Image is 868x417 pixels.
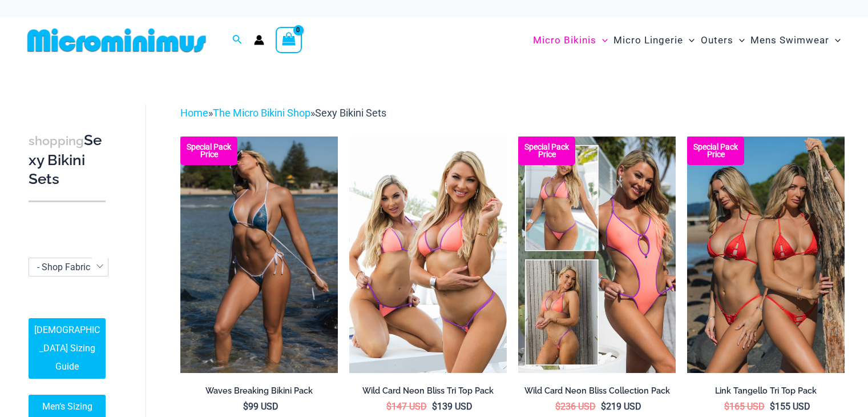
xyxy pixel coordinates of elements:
bdi: 219 USD [601,401,641,412]
b: Special Pack Price [518,143,575,158]
h2: Wild Card Neon Bliss Tri Top Pack [349,386,507,396]
a: Wild Card Neon Bliss Tri Top Pack [349,386,507,400]
h2: Wild Card Neon Bliss Collection Pack [518,386,676,396]
b: Special Pack Price [180,143,237,158]
span: Micro Lingerie [613,26,683,55]
a: The Micro Bikini Shop [213,107,310,119]
bdi: 139 USD [432,401,473,412]
a: Micro BikinisMenu ToggleMenu Toggle [530,23,611,58]
a: Search icon link [232,33,243,47]
span: Sexy Bikini Sets [315,107,386,119]
a: Home [180,107,208,119]
nav: Site Navigation [528,21,845,59]
span: Menu Toggle [733,26,745,55]
h2: Link Tangello Tri Top Pack [687,386,845,396]
span: $ [432,401,437,412]
span: $ [243,401,248,412]
a: OutersMenu ToggleMenu Toggle [698,23,748,58]
img: MM SHOP LOGO FLAT [23,27,211,53]
span: $ [770,401,775,412]
span: » » [180,107,386,119]
a: Micro LingerieMenu ToggleMenu Toggle [611,23,697,58]
bdi: 147 USD [386,401,427,412]
a: View Shopping Cart, empty [276,27,302,53]
a: Collection Pack (7) Collection Pack B (1)Collection Pack B (1) [518,137,676,373]
b: Special Pack Price [687,143,744,158]
a: Mens SwimwearMenu ToggleMenu Toggle [748,23,843,58]
bdi: 236 USD [555,401,596,412]
a: Bikini Pack Bikini Pack BBikini Pack B [687,137,845,373]
span: Menu Toggle [829,26,841,55]
bdi: 165 USD [724,401,765,412]
span: shopping [29,134,84,148]
span: - Shop Fabric Type [37,262,112,272]
span: $ [601,401,606,412]
span: - Shop Fabric Type [29,258,108,276]
span: $ [724,401,729,412]
span: Menu Toggle [596,26,608,55]
h2: Waves Breaking Bikini Pack [180,386,338,396]
a: [DEMOGRAPHIC_DATA] Sizing Guide [29,318,106,379]
span: Micro Bikinis [533,26,596,55]
span: - Shop Fabric Type [29,258,108,276]
bdi: 155 USD [770,401,810,412]
a: Link Tangello Tri Top Pack [687,386,845,400]
a: Wild Card Neon Bliss Tri Top PackWild Card Neon Bliss Tri Top Pack BWild Card Neon Bliss Tri Top ... [349,137,507,373]
span: Outers [701,26,733,55]
span: Menu Toggle [683,26,695,55]
a: Waves Breaking Ocean 312 Top 456 Bottom 08 Waves Breaking Ocean 312 Top 456 Bottom 04Waves Breaki... [180,137,338,373]
img: Wild Card Neon Bliss Tri Top Pack [349,137,507,373]
span: $ [555,401,560,412]
img: Collection Pack (7) [518,137,676,373]
bdi: 99 USD [243,401,278,412]
a: Account icon link [254,35,264,45]
a: Wild Card Neon Bliss Collection Pack [518,386,676,400]
h3: Sexy Bikini Sets [29,131,106,189]
span: Mens Swimwear [750,26,829,55]
img: Waves Breaking Ocean 312 Top 456 Bottom 08 [180,137,338,373]
a: Waves Breaking Bikini Pack [180,386,338,400]
span: $ [386,401,391,412]
img: Bikini Pack [687,137,845,373]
